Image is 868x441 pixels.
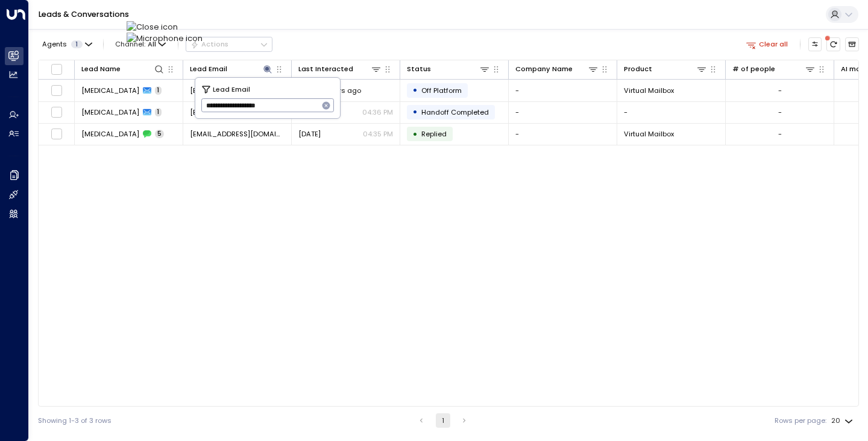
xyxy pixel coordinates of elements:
div: - [778,129,782,139]
td: - [509,80,617,101]
span: ups.usps555@gmail.com [190,107,285,117]
div: Lead Email [190,63,273,75]
div: Status [407,63,490,75]
span: Nikita [81,107,139,117]
span: ups.usps555@gmail.com [190,86,285,95]
span: All [148,40,156,48]
span: Nikita [81,129,139,139]
div: • [412,104,418,120]
a: Leads & Conversations [39,9,129,19]
img: Close icon [127,21,203,33]
div: - [778,107,782,117]
div: Last Interacted [298,63,353,75]
label: Rows per page: [775,416,826,426]
span: 1 [71,40,83,48]
span: Virtual Mailbox [624,86,674,95]
span: There are new threads available. Refresh the grid to view the latest updates. [826,37,840,51]
img: Microphone icon [127,33,203,44]
span: Toggle select row [51,84,63,97]
button: Clear all [742,37,792,51]
div: Status [407,63,431,75]
div: - [778,86,782,95]
div: Company Name [515,63,573,75]
button: Customize [808,37,822,51]
button: Channel:All [112,37,170,51]
span: Toggle select row [51,106,63,118]
span: Lead Email [213,84,250,95]
div: Lead Email [190,63,227,75]
div: Company Name [515,63,599,75]
span: Toggle select all [51,63,63,75]
td: - [617,102,726,123]
div: Showing 1-3 of 3 rows [38,416,112,426]
button: Agents1 [38,37,95,51]
span: Replied [421,129,447,139]
div: Product [624,63,652,75]
span: 1 [155,108,162,116]
div: # of people [732,63,816,75]
span: 5 [155,130,164,138]
button: Archived Leads [845,37,859,51]
span: Handoff Completed [421,107,489,117]
div: Product [624,63,707,75]
td: - [509,102,617,123]
button: page 1 [436,413,450,428]
td: - [509,124,617,145]
span: Yesterday [298,129,321,139]
div: • [412,82,418,98]
span: 1 [155,86,162,95]
div: Last Interacted [298,63,382,75]
nav: pagination navigation [414,413,472,428]
span: Agents [42,41,67,48]
div: Actions [190,40,228,48]
span: Nikita [81,86,139,95]
div: Lead Name [81,63,165,75]
span: Toggle select row [51,128,63,140]
div: # of people [732,63,775,75]
span: Off Platform [421,86,462,95]
span: Channel: [112,37,170,51]
span: ups.usps555@gmail.com [190,129,285,139]
p: 04:35 PM [363,129,393,139]
button: Actions [186,37,272,51]
div: 20 [831,413,855,428]
div: Lead Name [81,63,121,75]
span: Virtual Mailbox [624,129,674,139]
p: 04:36 PM [362,107,393,117]
div: Button group with a nested menu [186,37,272,51]
div: • [412,126,418,142]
